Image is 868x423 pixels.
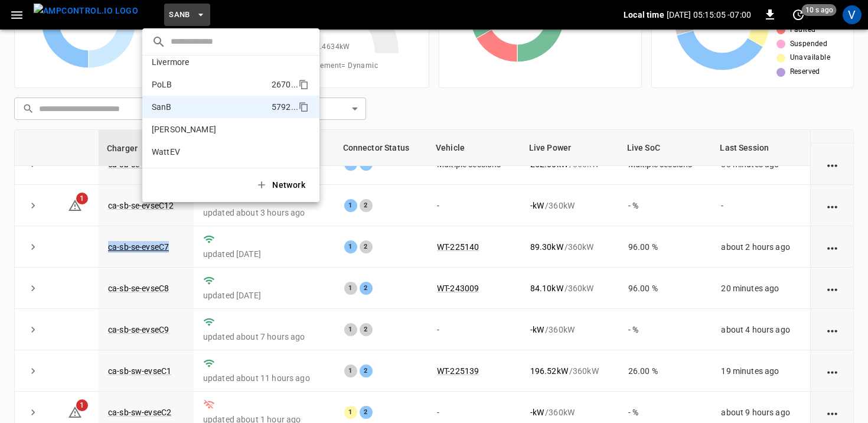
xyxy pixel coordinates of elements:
[152,146,267,158] p: WattEV
[152,123,270,135] p: [PERSON_NAME]
[152,101,267,113] p: SanB
[298,100,311,114] div: copy
[152,79,267,90] p: PoLB
[298,77,311,92] div: copy
[152,56,269,68] p: Livermore
[249,173,315,197] button: Network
